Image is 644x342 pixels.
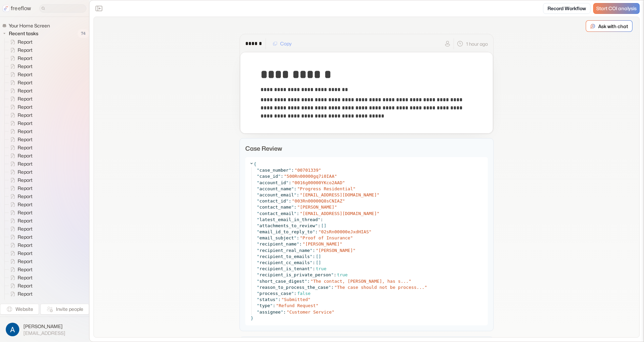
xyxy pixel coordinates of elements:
span: email_id_to_reply_to [259,229,313,234]
a: Report [5,87,35,95]
a: Report [5,184,35,192]
span: : [296,192,299,197]
span: " [292,180,295,185]
span: Report [16,112,35,119]
span: " [300,211,303,216]
span: " [257,309,259,315]
a: Report [5,282,35,290]
span: " [300,235,303,240]
span: Submitted [284,297,308,302]
span: Report [16,104,35,110]
span: " [291,205,294,210]
a: Report [5,274,35,282]
span: recipient_cc_emails [259,260,310,265]
a: Report [5,200,35,209]
span: " [257,260,259,265]
a: Report [5,257,35,265]
span: " [303,241,305,247]
span: " [270,303,273,308]
a: Your Home Screen [2,22,53,29]
span: " [296,241,299,247]
span: Report [16,120,35,127]
span: Report [16,177,35,184]
span: " [297,205,300,210]
span: Report [16,258,35,265]
span: " [257,303,259,308]
span: : [312,266,315,271]
span: Report [16,71,35,78]
span: contact_name [259,205,291,210]
span: " [257,291,259,296]
span: [PERSON_NAME] [23,323,65,330]
span: attachments_to_review [259,223,315,228]
span: " [257,266,259,271]
img: profile [6,323,19,336]
span: [ [316,254,318,260]
span: : [294,205,297,210]
span: Report [16,55,35,62]
span: : [312,260,315,266]
span: " [342,180,345,185]
span: Report [16,136,35,143]
span: : [289,198,291,204]
span: " [316,303,318,308]
span: ] [324,223,327,229]
span: " [278,174,281,179]
span: : [291,168,294,173]
span: " [316,248,318,253]
span: Report [16,250,35,257]
span: recipient_to_emails [259,254,310,259]
span: : [281,174,283,179]
span: " [281,309,283,315]
span: " [257,229,259,234]
span: Progress Residential [300,186,353,191]
button: Invite people [40,304,89,315]
span: recipient_is_private_person [259,272,331,277]
span: " [286,180,289,185]
span: recipient_real_name [259,248,310,253]
span: Report [16,39,35,45]
span: : [318,223,320,229]
span: assignee [259,309,281,315]
span: account_name [259,186,291,191]
span: " [334,174,337,179]
span: " [257,272,259,277]
span: { [254,161,256,167]
span: " [286,198,289,204]
span: " [257,235,259,240]
span: : [294,291,297,296]
span: : [289,180,291,185]
a: Report [5,111,35,119]
span: " [353,248,356,253]
span: : [296,235,299,240]
span: " [409,279,411,284]
span: recipient_is_tenant [259,266,310,271]
span: " [276,303,279,308]
span: Report [16,144,35,151]
span: " [297,186,300,191]
span: Report [16,274,35,281]
span: " [300,192,303,197]
span: short_case_digest [259,279,305,284]
span: " [289,168,291,173]
span: " [353,186,356,191]
span: Report [16,128,35,135]
span: " [294,235,297,240]
span: " [318,168,321,173]
a: Report [5,62,35,70]
span: Start COI analysis [596,6,637,12]
span: Recent tasks [7,30,40,37]
span: Report [16,87,35,94]
span: " [377,192,379,197]
span: false [297,291,310,296]
span: case_number [259,168,289,173]
span: " [310,248,313,253]
span: account_id [259,180,286,185]
span: " [334,285,337,290]
span: " [257,223,259,228]
span: " [332,309,334,315]
span: Proof of Insurance [303,235,350,240]
a: Report [5,103,35,111]
a: Report [5,70,35,79]
span: Report [16,299,35,305]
